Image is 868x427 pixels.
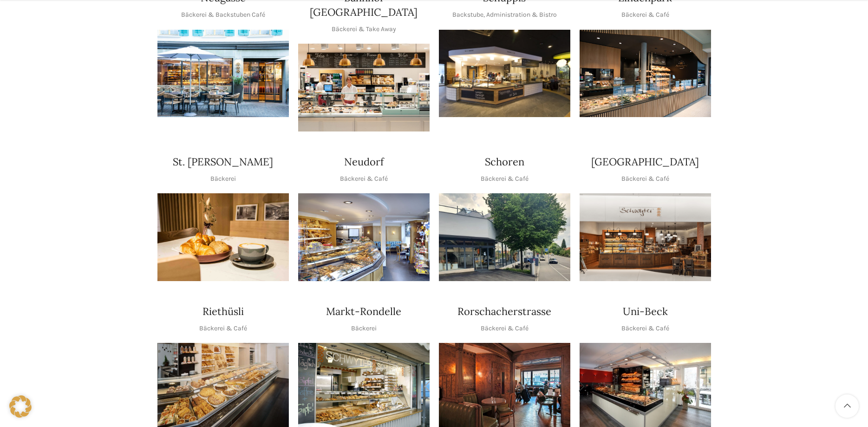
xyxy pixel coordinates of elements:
[580,193,711,281] img: Schwyter-1800x900
[481,174,529,184] p: Bäckerei & Café
[623,304,668,319] h4: Uni-Beck
[202,304,244,319] h4: Riethüsli
[181,10,265,20] p: Bäckerei & Backstuben Café
[485,155,524,169] h4: Schoren
[621,174,669,184] p: Bäckerei & Café
[351,323,377,334] p: Bäckerei
[157,30,289,118] img: Neugasse
[298,44,430,131] img: Bahnhof St. Gallen
[621,10,669,20] p: Bäckerei & Café
[580,193,711,281] div: 1 / 1
[439,30,570,118] div: 1 / 1
[439,193,570,281] div: 1 / 1
[621,323,669,334] p: Bäckerei & Café
[457,304,551,319] h4: Rorschacherstrasse
[326,304,401,319] h4: Markt-Rondelle
[344,155,384,169] h4: Neudorf
[570,375,594,398] div: Next slide
[199,323,247,334] p: Bäckerei & Café
[173,155,273,169] h4: St. [PERSON_NAME]
[332,24,396,34] p: Bäckerei & Take Away
[439,30,570,118] img: 150130-Schwyter-013
[481,323,529,334] p: Bäckerei & Café
[835,394,859,418] a: Scroll to top button
[157,193,289,281] div: 1 / 1
[298,193,430,281] img: Neudorf_1
[580,30,711,118] div: 1 / 1
[298,193,430,281] div: 1 / 1
[340,174,388,184] p: Bäckerei & Café
[439,193,570,281] img: 0842cc03-b884-43c1-a0c9-0889ef9087d6 copy
[157,30,289,118] div: 1 / 1
[452,10,557,20] p: Backstube, Administration & Bistro
[416,375,439,398] div: Previous slide
[298,44,430,131] div: 1 / 1
[591,155,699,169] h4: [GEOGRAPHIC_DATA]
[210,174,236,184] p: Bäckerei
[580,30,711,118] img: 017-e1571925257345
[157,193,289,281] img: schwyter-23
